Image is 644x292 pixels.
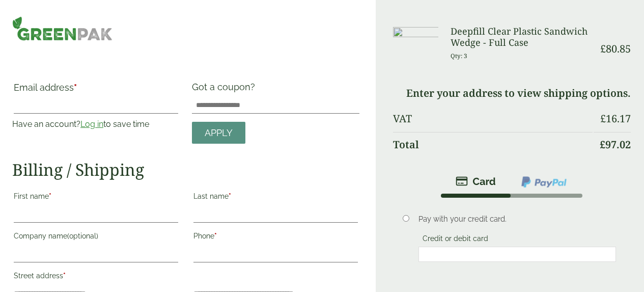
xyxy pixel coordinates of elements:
[600,112,631,125] bdi: 16.17
[600,138,605,151] span: £
[393,107,593,131] th: VAT
[418,234,492,246] label: Credit or debit card
[74,82,77,93] abbr: required
[192,82,259,97] label: Got a coupon?
[393,132,593,157] th: Total
[67,232,98,240] span: (optional)
[451,52,467,60] small: Qty: 3
[393,81,631,105] td: Enter your address to view shipping options.
[80,119,103,129] a: Log in
[14,83,178,97] label: Email address
[193,189,358,206] label: Last name
[63,272,66,280] abbr: required
[14,189,178,206] label: First name
[520,175,568,189] img: ppcp-gateway.png
[193,229,358,246] label: Phone
[229,192,231,200] abbr: required
[600,138,631,151] bdi: 97.02
[418,214,617,225] p: Pay with your credit card.
[214,232,217,240] abbr: required
[49,192,51,200] abbr: required
[192,122,245,144] a: Apply
[451,26,593,48] h3: Deepfill Clear Plastic Sandwich Wedge - Full Case
[456,175,496,188] img: stripe.png
[14,229,178,246] label: Company name
[600,42,606,56] span: £
[205,127,233,139] span: Apply
[600,42,631,56] bdi: 80.85
[12,16,113,41] img: GreenPak Supplies
[600,112,606,125] span: £
[422,250,613,259] iframe: Secure payment input frame
[12,160,359,179] h2: Billing / Shipping
[12,118,180,130] p: Have an account? to save time
[14,269,178,286] label: Street address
